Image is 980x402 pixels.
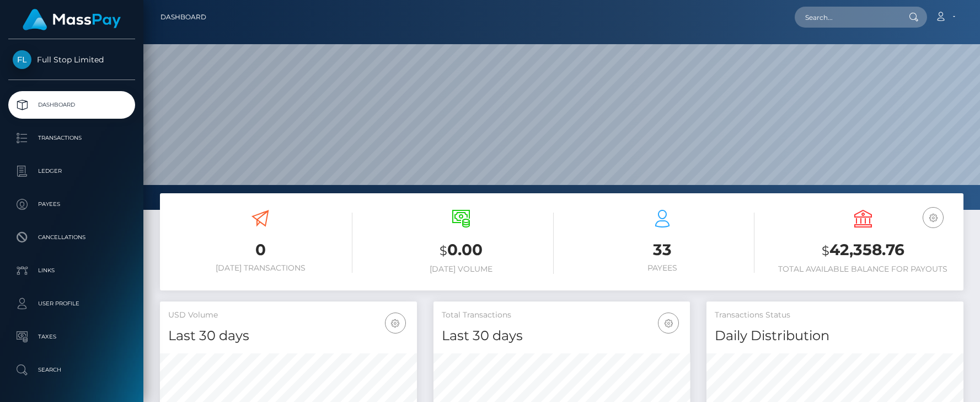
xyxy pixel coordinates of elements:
[13,229,131,246] p: Cancellations
[8,257,135,284] a: Links
[168,239,352,261] h3: 0
[8,55,135,65] span: Full Stop Limited
[8,124,135,152] a: Transactions
[570,263,754,273] h6: Payees
[715,326,955,346] h4: Daily Distribution
[795,7,898,28] input: Search...
[8,191,135,218] a: Payees
[13,130,131,146] p: Transactions
[168,326,409,346] h4: Last 30 days
[442,326,682,346] h4: Last 30 days
[168,310,409,321] h5: USD Volume
[13,362,131,378] p: Search
[440,243,447,258] small: $
[13,163,131,179] p: Ledger
[8,290,135,318] a: User Profile
[8,157,135,185] a: Ledger
[168,263,352,273] h6: [DATE] Transactions
[570,239,754,261] h3: 33
[442,310,682,321] h5: Total Transactions
[822,243,829,258] small: $
[771,265,955,274] h6: Total Available Balance for Payouts
[13,295,131,312] p: User Profile
[715,310,955,321] h5: Transactions Status
[160,6,206,29] a: Dashboard
[13,97,131,113] p: Dashboard
[8,323,135,351] a: Taxes
[13,262,131,279] p: Links
[23,9,121,30] img: MassPay Logo
[8,356,135,384] a: Search
[13,329,131,345] p: Taxes
[8,224,135,251] a: Cancellations
[13,50,31,69] img: Full Stop Limited
[8,91,135,119] a: Dashboard
[369,265,553,274] h6: [DATE] Volume
[369,239,553,262] h3: 0.00
[771,239,955,262] h3: 42,358.76
[13,196,131,213] p: Payees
